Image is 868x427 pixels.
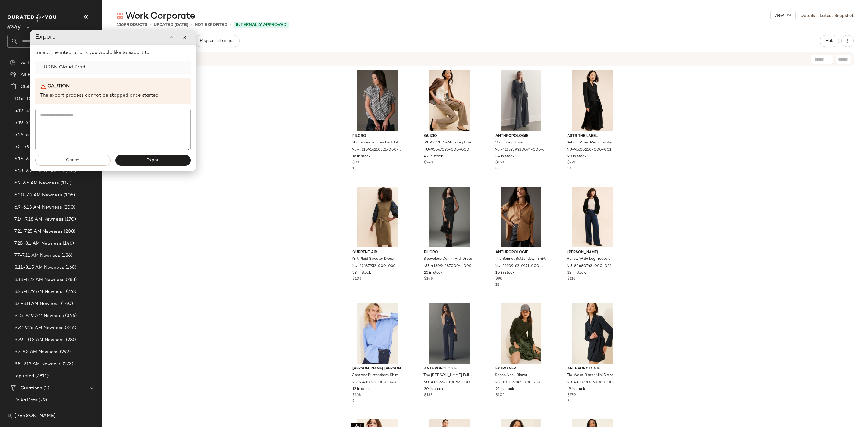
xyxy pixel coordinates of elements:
span: Current Air [352,250,403,255]
span: NU-101135945-000-230 [495,380,540,385]
span: 9.22-9.26 AM Newness [14,325,64,331]
span: NU-4123652010062-000-546 [423,380,474,385]
span: The [PERSON_NAME] Full-Length Pinstripe Pants [423,373,474,378]
span: 1 [352,167,354,171]
span: $118 [567,276,575,282]
span: All Products [20,71,47,78]
span: $248 [424,160,433,165]
span: (140) [60,300,73,307]
span: 6.16-6.20 AM Newness [14,156,65,163]
img: 4130370060080_001_b25 [562,303,623,364]
img: svg%3e [10,60,16,66]
span: (280) [65,337,78,344]
span: 22 in stock [567,270,586,276]
span: $98 [352,160,359,165]
span: (346) [64,312,77,319]
span: 9.29-10.3 AM Newness [14,337,65,344]
span: Pilcro [424,250,475,255]
span: ASTR The Label [567,133,618,139]
span: $168 [352,393,361,398]
span: (208) [63,228,76,235]
img: 4130942870004_001_b [419,187,480,247]
span: (346) [64,325,77,331]
span: $98 [495,276,502,282]
span: Request changes [200,39,234,43]
span: (273) [61,361,74,368]
a: Latest Snapshot [820,13,854,19]
span: 90 in stock [567,154,587,159]
p: The export process cannot be stopped once started. [40,93,186,99]
span: Polka Dots [14,397,37,404]
span: 8.11-8.15 AM Newness [14,264,64,271]
span: Anthropologie [495,250,546,255]
button: Hub [820,35,839,47]
span: 10.6-10.10 AM Newness [14,96,68,102]
span: NU-69687952-000-030 [352,264,396,269]
span: (200) [62,204,76,211]
span: (276) [65,288,77,295]
span: NU-4110916210171-000-014 [495,264,546,269]
span: 39 in stock [352,270,371,276]
span: $138 [424,393,432,398]
p: Select the integrations you would like to export to [35,49,191,57]
span: • [191,21,192,28]
span: 16 in stock [352,154,371,159]
span: 12 in stock [352,387,371,392]
span: 7.7-7.11 AM Newness [14,252,60,259]
span: 2 [567,399,569,403]
span: 42 in stock [424,154,443,159]
button: Request changes [194,35,240,47]
img: 101135945_230_b3 [491,303,551,364]
img: 4110916210321_018_b [348,70,408,131]
span: Guizio [424,133,475,139]
span: Internally Approved [236,22,287,28]
span: (132) [64,168,76,175]
span: 10 in stock [495,270,514,276]
span: 23 in stock [424,270,443,276]
span: (7811) [34,373,49,380]
span: 20 in stock [424,387,443,392]
span: Nuuly [7,20,21,31]
span: NU-84680743-000-041 [567,264,612,269]
div: Products [117,22,147,28]
img: 95067096_000_b [419,70,480,131]
span: NU-4115929420074-000-008 [495,147,546,153]
span: (288) [64,276,77,283]
span: Short-Sleeve Smocked Buttondown Shirt [352,140,403,146]
span: 8.18-8.22 AM Newness [14,276,64,283]
span: (170) [64,216,76,223]
span: 12 [495,283,499,287]
span: Global Clipboards [20,83,60,90]
span: 6.30-7.4 AM Newness [14,192,62,199]
span: Extro Vert [495,366,546,372]
span: $158 [495,160,504,165]
span: Tie-Waist Blazer Mini Dress [567,373,613,378]
span: 19 [567,167,571,171]
span: Curations [20,385,42,392]
span: top rated [14,373,34,380]
img: 4110916210171_014_b [491,187,551,247]
span: 9.2-9.5 AM Newness [14,349,59,356]
span: Work Corporate [125,10,195,22]
span: • [230,21,231,28]
span: [PERSON_NAME] [14,413,56,420]
span: Contrast Buttondown Shirt [352,373,398,378]
span: Crop Boxy Blazer [495,140,524,146]
span: $170 [567,393,576,398]
span: (1) [42,385,49,392]
span: 9.15-9.19 AM Newness [14,312,64,319]
span: 7.21-7.25 AM Newness [14,228,63,235]
span: Anthropologie [567,366,618,372]
span: [PERSON_NAME] [PERSON_NAME] [352,366,403,372]
span: $104 [495,393,505,398]
img: 84680743_041_b [562,187,623,247]
span: (186) [60,252,73,259]
img: 91630210_001_b [562,70,623,131]
p: updated [DATE] [154,22,188,28]
span: [PERSON_NAME] [567,250,618,255]
span: 5.12-5.16 AM Newness [14,108,64,115]
span: 116 [117,23,124,27]
span: $220 [567,160,577,165]
span: $103 [352,276,361,282]
span: 3 [495,167,498,171]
